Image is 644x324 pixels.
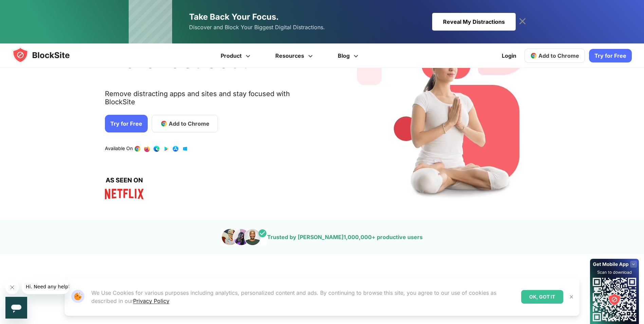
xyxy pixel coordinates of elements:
[267,234,423,240] text: Trusted by [PERSON_NAME] + productive users
[105,90,321,111] text: Remove distracting apps and sites and stay focused with BlockSite
[22,279,69,294] iframe: Message from company
[209,43,264,68] a: Product
[521,290,563,304] div: OK, GOT IT
[264,43,326,68] a: Resources
[221,229,267,246] img: pepole images
[569,294,574,300] img: Close
[12,47,83,63] img: blocksite-icon.5d769676.svg
[432,13,516,31] div: Reveal My Distractions
[105,115,148,132] a: Try for Free
[189,22,325,32] span: Discover and Block Your Biggest Digital Distractions.
[326,43,372,68] a: Blog
[498,48,520,64] a: Login
[152,115,218,132] a: Add to Chrome
[4,5,49,10] span: Hi. Need any help?
[538,52,579,59] span: Add to Chrome
[91,289,516,305] p: We Use Cookies for various purposes including analytics, personalized content and ads. By continu...
[567,292,576,301] button: Close
[344,234,372,240] span: 1,000,000
[105,145,133,152] text: Available On
[133,298,169,304] a: Privacy Policy
[589,49,632,62] a: Try for Free
[5,281,19,294] iframe: Close message
[5,297,27,319] iframe: Button to launch messaging window
[169,120,209,128] span: Add to Chrome
[530,52,537,59] img: chrome-icon.svg
[189,12,279,22] span: Take Back Your Focus.
[525,49,585,63] a: Add to Chrome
